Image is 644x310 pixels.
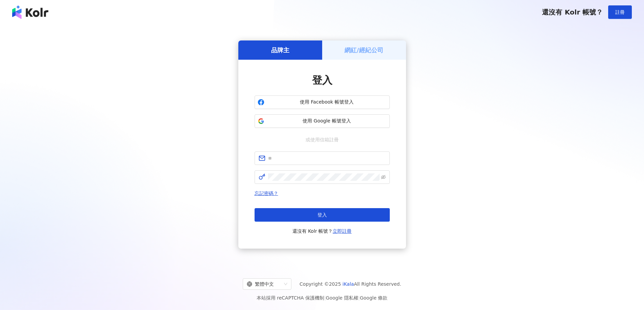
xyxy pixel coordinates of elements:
[608,5,632,19] button: 註冊
[317,212,327,218] span: 登入
[257,294,387,302] span: 本站採用 reCAPTCHA 保護機制
[301,136,343,143] span: 或使用信箱註冊
[381,175,386,179] span: eye-invisible
[342,281,354,287] a: iKala
[542,8,603,16] span: 還沒有 Kolr 帳號？
[255,95,390,109] button: 使用 Facebook 帳號登入
[255,191,278,196] a: 忘記密碼？
[267,99,387,106] span: 使用 Facebook 帳號登入
[255,114,390,128] button: 使用 Google 帳號登入
[267,118,387,124] span: 使用 Google 帳號登入
[324,295,326,301] span: |
[344,46,383,54] h5: 網紅/經紀公司
[247,279,281,289] div: 繁體中文
[312,74,332,86] span: 登入
[360,295,387,301] a: Google 條款
[326,295,358,301] a: Google 隱私權
[358,295,360,301] span: |
[12,5,48,19] img: logo
[271,46,289,54] h5: 品牌主
[333,228,352,234] a: 立即註冊
[300,280,401,288] span: Copyright © 2025 All Rights Reserved.
[292,227,352,235] span: 還沒有 Kolr 帳號？
[615,9,625,15] span: 註冊
[255,208,390,222] button: 登入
